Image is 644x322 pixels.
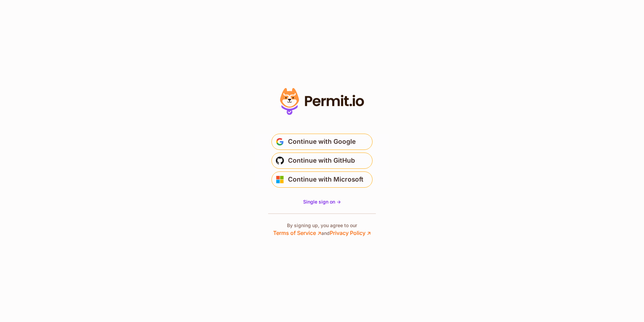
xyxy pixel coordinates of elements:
a: Single sign on -> [303,198,341,205]
button: Continue with GitHub [271,153,373,169]
p: By signing up, you agree to our and [273,222,371,237]
a: Terms of Service ↗ [273,230,321,236]
span: Continue with Google [288,136,356,147]
span: Continue with Microsoft [288,174,363,185]
span: Continue with GitHub [288,155,355,166]
button: Continue with Google [271,134,373,150]
a: Privacy Policy ↗ [330,230,371,236]
button: Continue with Microsoft [271,171,373,188]
span: Single sign on -> [303,199,341,205]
